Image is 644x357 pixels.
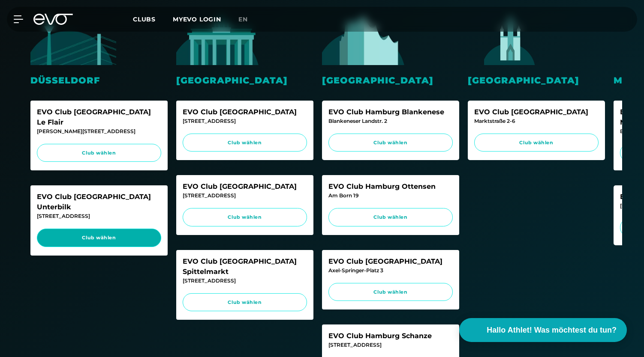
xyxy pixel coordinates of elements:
[328,107,453,117] div: EVO Club Hamburg Blankenese
[191,299,299,306] span: Club wählen
[474,134,599,152] a: Club wählen
[183,208,307,226] a: Club wählen
[37,128,161,135] div: [PERSON_NAME][STREET_ADDRESS]
[37,229,161,247] a: Club wählen
[133,15,156,23] span: Clubs
[328,208,453,226] a: Club wählen
[173,15,221,23] a: MYEVO LOGIN
[183,117,307,125] div: [STREET_ADDRESS]
[183,293,307,312] a: Club wählen
[183,256,307,277] div: EVO Club [GEOGRAPHIC_DATA] Spittelmarkt
[37,107,161,128] div: EVO Club [GEOGRAPHIC_DATA] Le Flair
[459,318,627,342] button: Hallo Athlet! Was möchtest du tun?
[191,139,299,146] span: Club wählen
[328,331,453,341] div: EVO Club Hamburg Schanze
[468,74,605,87] div: [GEOGRAPHIC_DATA]
[176,74,313,87] div: [GEOGRAPHIC_DATA]
[238,15,258,24] a: en
[191,214,299,221] span: Club wählen
[238,15,248,23] span: en
[45,234,153,241] span: Club wählen
[328,117,453,125] div: Blankeneser Landstr. 2
[482,139,590,146] span: Club wählen
[183,192,307,199] div: [STREET_ADDRESS]
[474,117,599,125] div: Marktstraße 2-6
[37,144,161,162] a: Club wählen
[183,134,307,152] a: Club wählen
[474,107,599,117] div: EVO Club [GEOGRAPHIC_DATA]
[37,212,161,220] div: [STREET_ADDRESS]
[133,15,173,23] a: Clubs
[487,324,617,336] span: Hallo Athlet! Was möchtest du tun?
[183,107,307,117] div: EVO Club [GEOGRAPHIC_DATA]
[328,181,453,192] div: EVO Club Hamburg Ottensen
[37,192,161,212] div: EVO Club [GEOGRAPHIC_DATA] Unterbilk
[337,139,445,146] span: Club wählen
[328,192,453,199] div: Am Born 19
[328,283,453,301] a: Club wählen
[183,277,307,285] div: [STREET_ADDRESS]
[328,256,453,267] div: EVO Club [GEOGRAPHIC_DATA]
[328,134,453,152] a: Club wählen
[30,74,168,87] div: Düsseldorf
[322,74,459,87] div: [GEOGRAPHIC_DATA]
[328,267,453,274] div: Axel-Springer-Platz 3
[45,149,153,157] span: Club wählen
[337,289,445,296] span: Club wählen
[183,181,307,192] div: EVO Club [GEOGRAPHIC_DATA]
[328,341,453,349] div: [STREET_ADDRESS]
[337,214,445,221] span: Club wählen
